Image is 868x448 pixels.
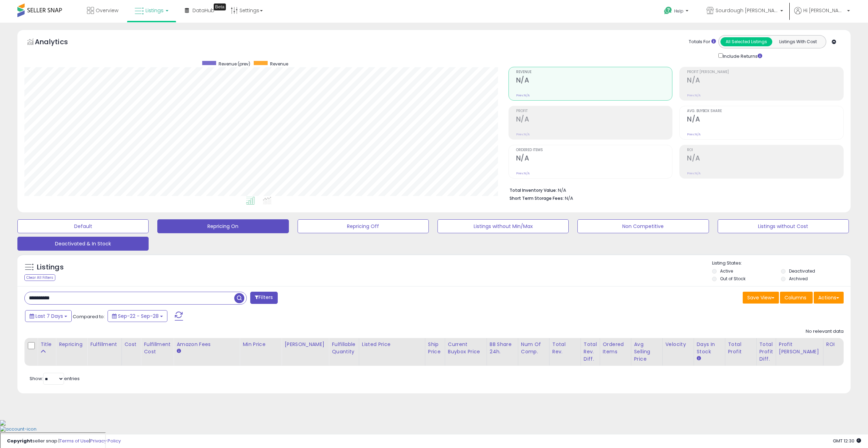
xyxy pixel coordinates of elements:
[772,37,824,46] button: Listings With Cost
[176,348,181,354] small: Amazon Fees.
[664,6,672,15] i: Get Help
[743,292,779,304] button: Save View
[687,109,843,113] span: Avg. Buybox Share
[552,341,578,355] div: Total Rev.
[779,341,820,355] div: Profit [PERSON_NAME]
[584,341,597,363] div: Total Rev. Diff.
[192,7,214,14] span: DataHub
[428,341,442,355] div: Ship Price
[35,37,81,48] h5: Analytics
[689,39,716,45] div: Totals For
[37,262,64,272] h5: Listings
[780,292,813,304] button: Columns
[284,341,326,348] div: [PERSON_NAME]
[516,93,530,97] small: Prev: N/A
[713,52,771,60] div: Include Returns
[73,313,105,320] span: Compared to:
[826,341,852,348] div: ROI
[687,148,843,152] span: ROI
[718,219,849,233] button: Listings without Cost
[17,237,149,251] button: Deactivated & In Stock
[565,195,573,202] span: N/A
[35,313,63,320] span: Last 7 Days
[219,61,250,67] span: Revenue (prev)
[687,132,701,136] small: Prev: N/A
[332,341,356,355] div: Fulfillable Quantity
[90,341,118,348] div: Fulfillment
[270,61,288,67] span: Revenue
[516,132,530,136] small: Prev: N/A
[521,341,546,355] div: Num of Comp.
[510,195,564,201] b: Short Term Storage Fees:
[510,187,557,193] b: Total Inventory Value:
[759,341,773,363] div: Total Profit Diff.
[145,7,164,14] span: Listings
[720,37,772,46] button: All Selected Listings
[17,219,149,233] button: Default
[794,7,850,23] a: Hi [PERSON_NAME]
[720,268,733,274] label: Active
[176,341,237,348] div: Amazon Fees
[25,310,72,322] button: Last 7 Days
[603,341,628,355] div: Ordered Items
[516,70,672,74] span: Revenue
[298,219,429,233] button: Repricing Off
[712,260,851,267] p: Listing States:
[634,341,660,363] div: Avg Selling Price
[118,313,159,320] span: Sep-22 - Sep-28
[687,154,843,164] h2: N/A
[243,341,278,348] div: Min Price
[674,8,684,14] span: Help
[125,341,138,348] div: Cost
[789,268,815,274] label: Deactivated
[697,355,701,362] small: Days In Stock.
[144,341,171,355] div: Fulfillment Cost
[814,292,844,304] button: Actions
[789,276,808,282] label: Archived
[716,7,778,14] span: Sourdough [PERSON_NAME]
[687,70,843,74] span: Profit [PERSON_NAME]
[59,341,84,348] div: Repricing
[250,292,277,304] button: Filters
[516,109,672,113] span: Profit
[490,341,515,355] div: BB Share 24h.
[448,341,484,355] div: Current Buybox Price
[516,154,672,164] h2: N/A
[30,375,80,382] span: Show: entries
[510,186,838,194] li: N/A
[687,115,843,125] h2: N/A
[108,310,167,322] button: Sep-22 - Sep-28
[687,171,701,175] small: Prev: N/A
[720,276,745,282] label: Out of Stock
[516,171,530,175] small: Prev: N/A
[24,274,55,281] div: Clear All Filters
[214,3,226,10] div: Tooltip anchor
[658,1,695,23] a: Help
[577,219,709,233] button: Non Competitive
[803,7,845,14] span: Hi [PERSON_NAME]
[516,115,672,125] h2: N/A
[728,341,753,355] div: Total Profit
[687,93,701,97] small: Prev: N/A
[157,219,289,233] button: Repricing On
[687,76,843,86] h2: N/A
[516,76,672,86] h2: N/A
[362,341,422,348] div: Listed Price
[697,341,722,355] div: Days In Stock
[40,341,53,348] div: Title
[806,328,844,335] div: No relevant data
[665,341,691,348] div: Velocity
[784,294,806,301] span: Columns
[516,148,672,152] span: Ordered Items
[96,7,118,14] span: Overview
[437,219,569,233] button: Listings without Min/Max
